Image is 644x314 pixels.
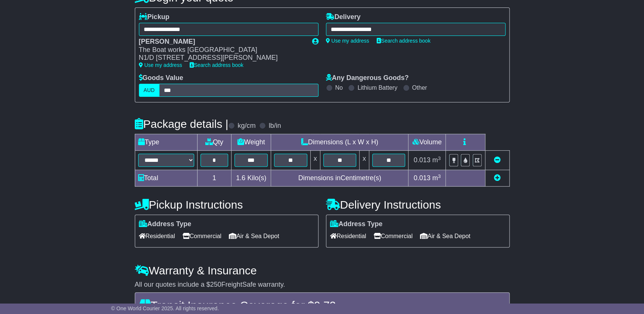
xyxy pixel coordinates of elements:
[326,74,409,82] label: Any Dangerous Goods?
[135,281,510,289] div: All our quotes include a $ FreightSafe warranty.
[432,174,441,182] span: m
[374,230,413,242] span: Commercial
[408,134,446,151] td: Volume
[231,134,271,151] td: Weight
[135,264,510,277] h4: Warranty & Insurance
[139,230,175,242] span: Residential
[135,134,197,151] td: Type
[314,299,336,311] span: 9.72
[432,156,441,164] span: m
[438,173,441,179] sup: 3
[139,62,182,68] a: Use my address
[335,84,343,91] label: No
[197,170,231,187] td: 1
[438,156,441,161] sup: 3
[197,134,231,151] td: Qty
[135,170,197,187] td: Total
[190,62,243,68] a: Search address book
[135,118,228,130] h4: Package details |
[330,220,383,228] label: Address Type
[271,134,408,151] td: Dimensions (L x W x H)
[326,198,510,211] h4: Delivery Instructions
[310,151,320,170] td: x
[414,156,430,164] span: 0.013
[357,84,397,91] label: Lithium Battery
[231,170,271,187] td: Kilo(s)
[420,230,470,242] span: Air & Sea Depot
[229,230,279,242] span: Air & Sea Depot
[377,38,430,44] a: Search address book
[139,84,160,97] label: AUD
[326,38,369,44] a: Use my address
[183,230,221,242] span: Commercial
[330,230,366,242] span: Residential
[135,198,318,211] h4: Pickup Instructions
[139,54,305,62] div: N1/D [STREET_ADDRESS][PERSON_NAME]
[140,299,505,311] h4: Transit Insurance Coverage for $
[414,174,430,182] span: 0.013
[139,74,183,82] label: Goods Value
[494,174,501,182] a: Add new item
[139,13,169,21] label: Pickup
[326,13,361,21] label: Delivery
[111,305,219,311] span: © One World Courier 2025. All rights reserved.
[139,46,305,54] div: The Boat works [GEOGRAPHIC_DATA]
[494,156,501,164] a: Remove this item
[412,84,427,91] label: Other
[268,122,281,130] label: lb/in
[210,281,221,288] span: 250
[360,151,369,170] td: x
[237,122,255,130] label: kg/cm
[139,220,192,228] label: Address Type
[236,174,245,182] span: 1.6
[139,38,305,46] div: [PERSON_NAME]
[271,170,408,187] td: Dimensions in Centimetre(s)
